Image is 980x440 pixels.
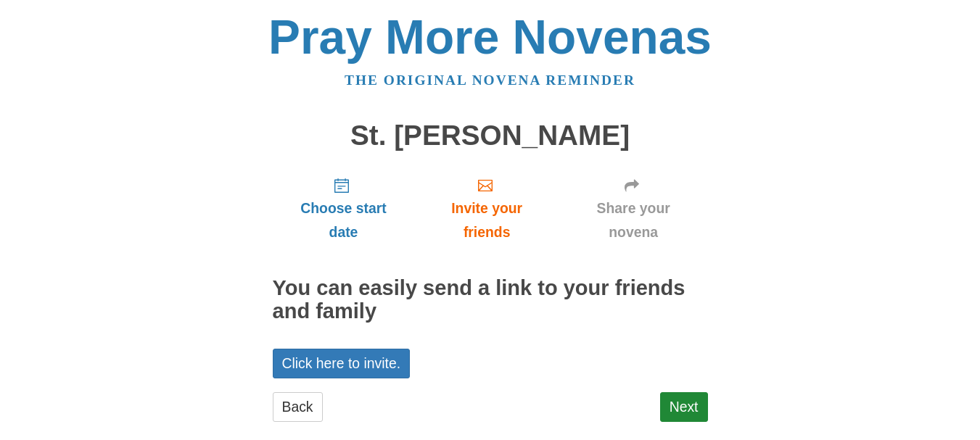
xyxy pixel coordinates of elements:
h1: St. [PERSON_NAME] [273,120,708,151]
a: Choose start date [273,165,415,252]
a: The original novena reminder [345,72,635,88]
a: Invite your friends [414,165,559,252]
a: Pray More Novenas [268,10,712,64]
a: Click here to invite. [273,349,411,378]
span: Share your novena [574,196,693,244]
a: Share your novena [559,165,708,252]
span: Choose start date [287,196,400,244]
h2: You can easily send a link to your friends and family [273,277,708,323]
a: Back [273,392,323,422]
a: Next [660,392,708,422]
span: Invite your friends [429,196,544,244]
